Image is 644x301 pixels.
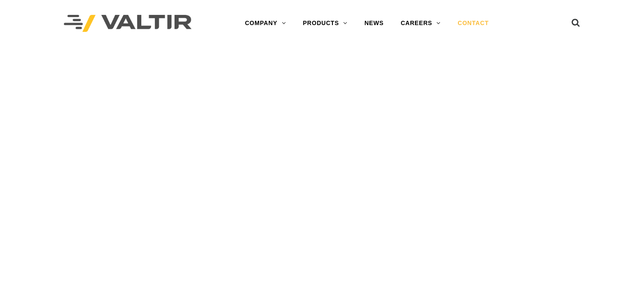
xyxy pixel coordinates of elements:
[236,15,294,32] a: COMPANY
[392,15,449,32] a: CAREERS
[449,15,497,32] a: CONTACT
[64,15,192,32] img: Valtir
[294,15,356,32] a: PRODUCTS
[356,15,392,32] a: NEWS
